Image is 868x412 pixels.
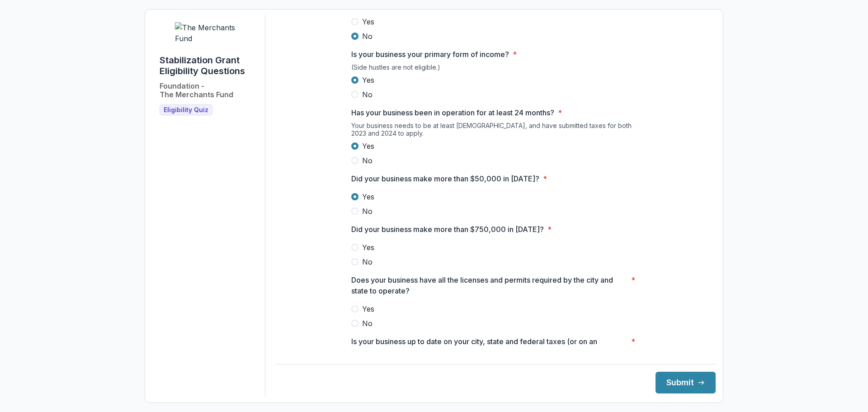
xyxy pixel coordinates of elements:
span: Yes [362,242,374,253]
button: Submit [656,372,716,393]
span: Yes [362,16,374,27]
span: No [362,31,373,42]
span: Eligibility Quiz [164,106,208,114]
h2: Foundation - The Merchants Fund [160,82,233,99]
span: No [362,89,373,100]
span: Yes [362,191,374,202]
p: Did your business make more than $750,000 in [DATE]? [351,224,544,235]
span: Yes [362,303,374,314]
p: Is your business up to date on your city, state and federal taxes (or on an approved payment plan?) [351,336,627,358]
span: Yes [362,75,374,85]
span: No [362,256,373,267]
span: No [362,155,373,166]
p: Is your business your primary form of income? [351,49,509,60]
div: (Side hustles are not eligible.) [351,63,641,75]
span: No [362,206,373,217]
h1: Stabilization Grant Eligibility Questions [160,55,258,76]
img: The Merchants Fund [175,22,243,44]
span: No [362,318,373,329]
span: Yes [362,141,374,152]
p: Did your business make more than $50,000 in [DATE]? [351,173,539,184]
p: Does your business have all the licenses and permits required by the city and state to operate? [351,275,627,296]
p: Has your business been in operation for at least 24 months? [351,107,554,118]
div: Your business needs to be at least [DEMOGRAPHIC_DATA], and have submitted taxes for both 2023 and... [351,122,641,141]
